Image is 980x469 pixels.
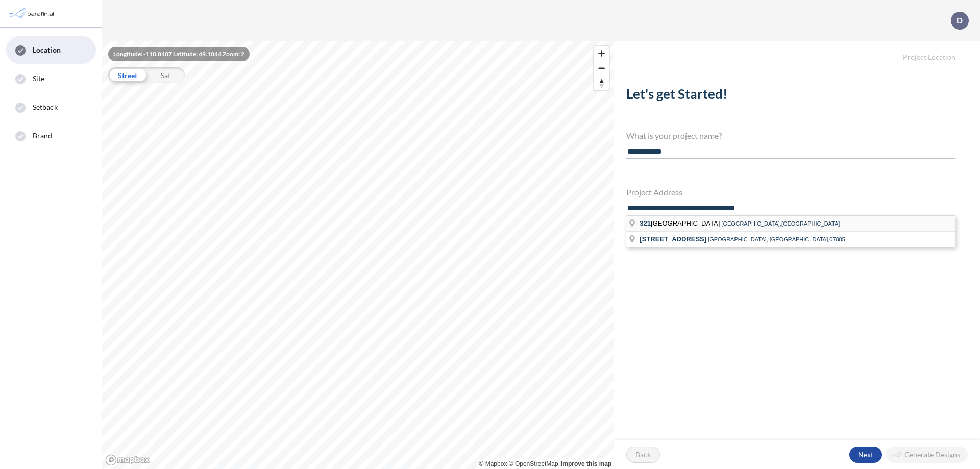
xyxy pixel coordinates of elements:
img: Parafin [8,4,57,23]
div: Street [108,67,146,83]
span: Reset bearing to north [594,76,609,90]
h4: Project Address [626,187,955,197]
span: Site [33,73,44,84]
button: Zoom out [594,61,609,76]
canvas: Map [102,41,614,469]
button: Zoom in [594,46,609,61]
span: 321 [640,219,651,227]
div: Sat [146,67,185,83]
span: Zoom out [594,61,609,76]
span: [GEOGRAPHIC_DATA] [640,219,721,227]
button: Next [849,447,882,463]
p: Next [858,450,873,460]
span: [GEOGRAPHIC_DATA], [GEOGRAPHIC_DATA],07885 [708,236,845,242]
a: Mapbox [479,460,507,467]
h4: What is your project name? [626,131,955,140]
span: [STREET_ADDRESS] [640,235,706,243]
h2: Let's get Started! [626,86,955,106]
span: [GEOGRAPHIC_DATA],[GEOGRAPHIC_DATA] [721,220,840,227]
a: Improve this map [561,460,611,467]
a: OpenStreetMap [509,460,558,467]
h5: Project Location [614,41,980,62]
span: Setback [33,102,58,112]
a: Mapbox homepage [105,454,150,466]
span: Brand [33,131,53,141]
div: Longitude: -110.8407 Latitude: 49.1044 Zoom: 2 [108,47,250,61]
p: D [957,16,963,25]
button: Reset bearing to north [594,76,609,90]
span: Location [33,45,61,55]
